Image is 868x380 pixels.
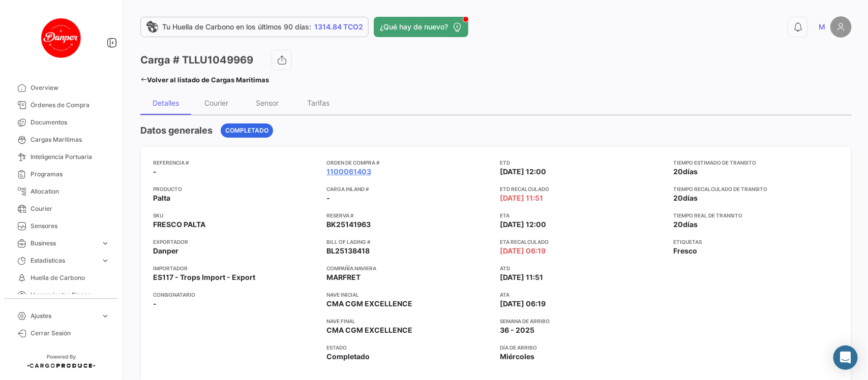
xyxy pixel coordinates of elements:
a: Allocation [8,183,114,200]
span: [DATE] 12:00 [500,167,547,177]
a: Documentos [8,114,114,131]
span: expand_more [101,291,110,300]
div: Open Intercom Messenger [833,345,858,370]
span: - [153,299,157,309]
span: CMA CGM EXCELLENCE [326,299,412,309]
span: Sensores [31,221,110,231]
span: 1314.84 TCO2 [314,22,363,32]
button: ¿Qué hay de nuevo? [374,17,468,37]
h4: Datos generales [140,123,213,138]
span: [DATE] 11:51 [500,193,544,203]
span: 20 [674,167,683,176]
app-card-info-title: Producto [153,185,318,193]
span: ¿Qué hay de nuevo? [380,22,448,32]
app-card-info-title: ATA [500,291,666,299]
app-card-info-title: ETD [500,159,666,167]
span: Programas [31,170,110,179]
app-card-info-title: Carga inland # [326,185,492,193]
span: Palta [153,193,170,203]
app-card-info-title: Bill of Lading # [326,238,492,246]
span: Cerrar Sesión [31,329,110,338]
span: [DATE] 11:51 [500,272,544,282]
span: Business [31,239,97,248]
app-card-info-title: ETA [500,211,666,219]
app-card-info-title: ETD Recalculado [500,185,666,193]
a: 1100061403 [326,167,371,177]
app-card-info-title: Importador [153,264,318,272]
a: Volver al listado de Cargas Marítimas [140,73,269,87]
span: Completado [225,126,268,135]
span: Ajustes [31,311,97,321]
span: - [326,193,330,203]
app-card-info-title: Nave inicial [326,291,492,299]
a: Programas [8,166,114,183]
span: expand_more [101,256,110,265]
app-card-info-title: Estado [326,343,492,352]
span: [DATE] 12:00 [500,219,547,230]
app-card-info-title: Tiempo real de transito [674,211,839,219]
app-card-info-title: Tiempo estimado de transito [674,159,839,167]
span: Documentos [31,118,110,127]
a: Tu Huella de Carbono en los últimos 90 días:1314.84 TCO2 [140,17,369,37]
span: M [819,22,825,32]
span: Miércoles [500,352,535,362]
span: BL25138418 [326,246,370,256]
span: MARFRET [326,272,361,282]
span: Fresco [674,246,698,256]
span: Huella de Carbono [31,273,110,282]
a: Overview [8,79,114,97]
span: Courier [31,204,110,213]
span: Completado [326,352,370,362]
app-card-info-title: Orden de Compra # [326,159,492,167]
span: días [683,167,698,176]
app-card-info-title: Reserva # [326,211,492,219]
span: BK25141963 [326,219,371,230]
span: 20 [674,220,683,229]
span: Herramientas Financieras [31,291,97,300]
a: Cargas Marítimas [8,131,114,148]
div: Detalles [153,99,179,107]
span: 20 [674,194,683,202]
a: Inteligencia Portuaria [8,148,114,166]
app-card-info-title: Nave final [326,317,492,325]
app-card-info-title: Semana de Arribo [500,317,666,325]
h3: Carga # TLLU1049969 [140,53,253,67]
span: días [683,220,698,229]
span: - [153,167,157,177]
span: Estadísticas [31,256,97,265]
app-card-info-title: ATD [500,264,666,272]
div: Tarifas [307,99,330,107]
span: 36 - 2025 [500,325,535,335]
app-card-info-title: Exportador [153,238,318,246]
span: Danper [153,246,178,256]
span: FRESCO PALTA [153,219,205,230]
img: danper-logo.png [36,12,86,63]
app-card-info-title: Consignatario [153,291,318,299]
span: [DATE] 06:19 [500,246,546,256]
a: Sensores [8,217,114,235]
span: días [683,194,698,202]
app-card-info-title: Etiquetas [674,238,839,246]
img: placeholder-user.png [830,16,852,38]
app-card-info-title: Día de Arribo [500,343,666,352]
app-card-info-title: SKU [153,211,318,219]
span: Cargas Marítimas [31,135,110,144]
span: [DATE] 06:19 [500,299,546,309]
span: Allocation [31,187,110,196]
a: Órdenes de Compra [8,97,114,114]
span: Inteligencia Portuaria [31,152,110,162]
app-card-info-title: Referencia # [153,159,318,167]
div: Sensor [256,99,279,107]
a: Huella de Carbono [8,269,114,287]
span: expand_more [101,239,110,248]
div: Courier [205,99,229,107]
span: Órdenes de Compra [31,101,110,110]
span: CMA CGM EXCELLENCE [326,325,412,335]
span: Overview [31,83,110,92]
app-card-info-title: Tiempo recalculado de transito [674,185,839,193]
span: Tu Huella de Carbono en los últimos 90 días: [162,22,311,32]
app-card-info-title: ETA Recalculado [500,238,666,246]
a: Courier [8,200,114,217]
app-card-info-title: Compañía naviera [326,264,492,272]
span: ES117 - Trops Import - Export [153,272,255,282]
